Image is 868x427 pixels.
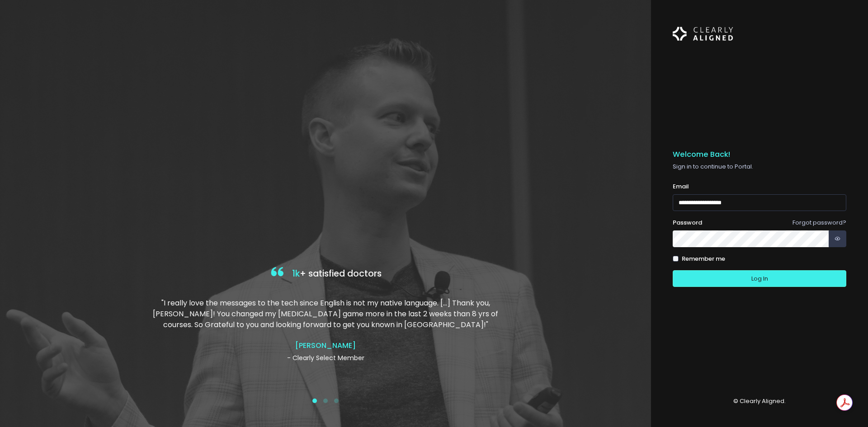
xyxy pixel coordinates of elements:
h4: [PERSON_NAME] [151,341,500,350]
p: Sign in to continue to Portal. [673,162,846,171]
p: "I really love the messages to the tech since English is not my native language. […] Thank you, [... [151,298,500,330]
label: Email [673,182,689,191]
p: - Clearly Select Member [151,353,500,363]
h5: Welcome Back! [673,150,846,159]
a: Forgot password? [793,218,846,227]
button: Log In [673,270,846,287]
label: Password [673,218,702,227]
label: Remember me [682,254,725,263]
p: © Clearly Aligned. [673,397,846,406]
span: 1k [292,267,300,280]
img: Logo Horizontal [673,22,733,46]
h4: + satisfied doctors [151,265,500,283]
